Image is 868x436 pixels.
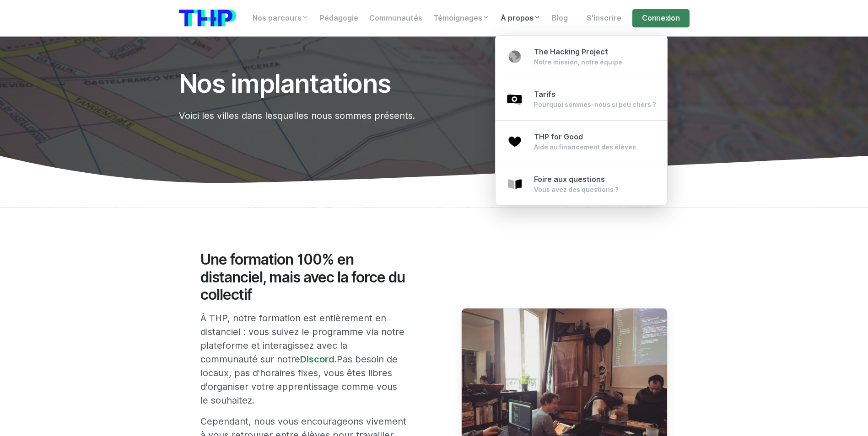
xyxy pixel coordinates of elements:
[534,133,583,141] span: THP for Good
[179,10,236,27] img: logo
[495,9,546,27] a: À propos
[534,90,555,99] span: Tarifs
[247,9,314,27] a: Nos parcours
[534,58,622,67] div: Notre mission, notre équipe
[507,133,523,150] img: heart-3dc04c8027ce09cac19c043a17b15ac7.svg
[507,48,523,65] img: earth-532ca4cfcc951ee1ed9d08868e369144.svg
[581,9,627,27] a: S'inscrire
[507,176,523,192] img: book-open-effebd538656b14b08b143ef14f57c46.svg
[200,251,407,303] h2: Une formation 100% en distanciel, mais avec la force du collectif
[428,9,495,27] a: Témoignages
[300,354,337,365] a: Discord.
[496,120,667,163] a: THP for Good Aide au financement des élèves
[507,91,523,107] img: money-9ea4723cc1eb9d308b63524c92a724aa.svg
[179,69,603,98] h1: Nos implantations
[364,9,428,27] a: Communautés
[534,143,636,152] div: Aide au financement des élèves
[546,9,573,27] a: Blog
[534,100,656,109] div: Pourquoi sommes-nous si peu chers ?
[534,48,608,56] span: The Hacking Project
[496,163,667,205] a: Foire aux questions Vous avez des questions ?
[179,109,603,122] p: Voici les villes dans lesquelles nous sommes présents.
[496,35,667,78] a: The Hacking Project Notre mission, notre équipe
[534,185,619,194] div: Vous avez des questions ?
[314,9,364,27] a: Pédagogie
[534,175,605,184] span: Foire aux questions
[496,78,667,121] a: Tarifs Pourquoi sommes-nous si peu chers ?
[200,311,407,407] p: À THP, notre formation est entièrement en distanciel : vous suivez le programme via notre platefo...
[632,9,689,27] a: Connexion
